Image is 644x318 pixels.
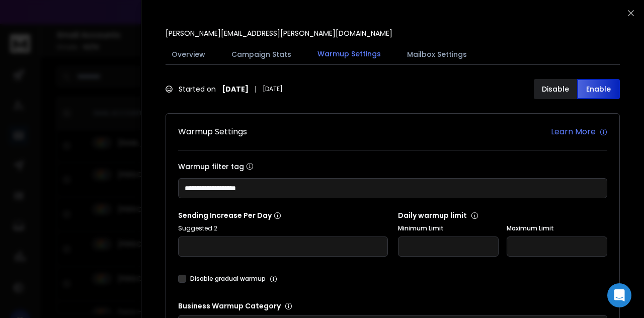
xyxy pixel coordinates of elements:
div: Started on [166,84,283,94]
a: Learn More [551,126,607,138]
p: [PERSON_NAME][EMAIL_ADDRESS][PERSON_NAME][DOMAIN_NAME] [166,28,392,38]
button: Campaign Stats [225,43,297,65]
button: Warmup Settings [311,43,387,66]
button: DisableEnable [534,79,620,99]
h1: Warmup Settings [178,126,247,138]
label: Maximum Limit [507,224,607,232]
button: Overview [166,43,211,65]
span: [DATE] [263,85,283,93]
label: Warmup filter tag [178,163,607,170]
p: Suggested 2 [178,224,388,232]
p: Sending Increase Per Day [178,210,388,220]
label: Minimum Limit [398,224,499,232]
button: Mailbox Settings [401,43,473,65]
strong: [DATE] [222,84,249,94]
button: Enable [577,79,620,99]
label: Disable gradual warmup [190,275,266,283]
p: Daily warmup limit [398,210,608,220]
div: Open Intercom Messenger [607,283,631,307]
button: Disable [534,79,577,99]
span: | [255,84,257,94]
p: Business Warmup Category [178,301,607,311]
